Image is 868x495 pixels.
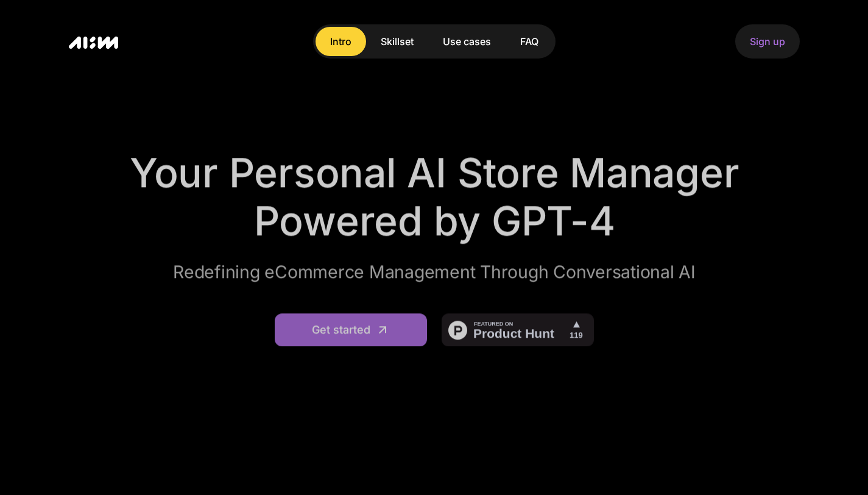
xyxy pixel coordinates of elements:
div: Skillset [381,34,414,49]
a: Intro [316,27,366,56]
img: AI Store Manager - Your personal AI store manager powered by GPT-4 | Product Hunt [442,313,594,346]
div: Use cases [443,34,491,49]
a: Skillset [366,27,428,56]
div: Get started [312,322,370,338]
a: FAQ [506,27,553,56]
a: Use cases [428,27,506,56]
a: Sign up [735,24,800,59]
div: Sign up [750,34,785,49]
p: Redefining eCommerce Management Through Conversational AI [111,260,757,285]
div: Intro [330,34,351,49]
h1: Your Personal AI Store Manager Powered by GPT-4 [111,149,757,245]
a: Get started [275,313,427,346]
div: FAQ [520,34,538,49]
